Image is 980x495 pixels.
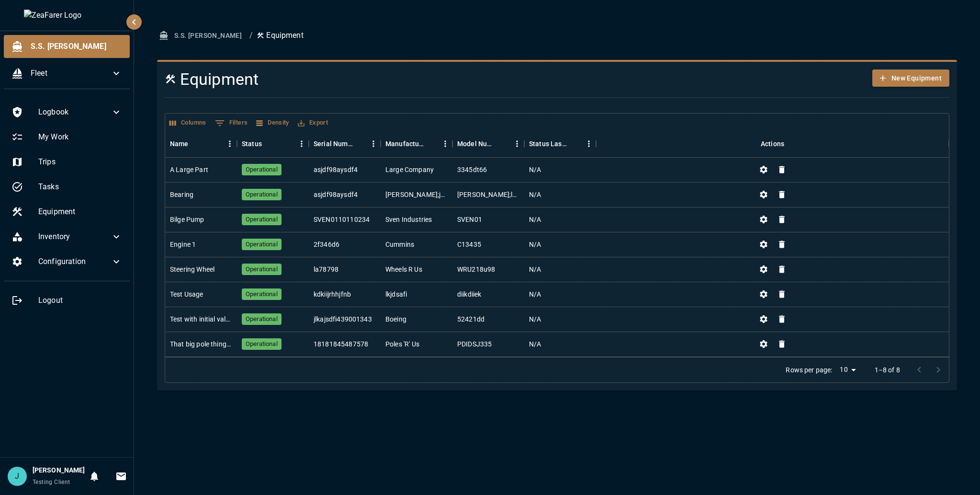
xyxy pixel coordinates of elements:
[457,314,484,324] div: 52421dd
[529,165,541,174] div: N/A
[761,130,784,157] div: Actions
[457,265,495,274] div: WRU218u98
[170,240,196,249] div: Engine 1
[457,215,482,224] div: SVEN01
[457,289,481,299] div: diikdiiek
[596,130,949,157] div: Actions
[4,62,130,85] div: Fleet
[875,365,900,375] p: 1–8 of 8
[457,130,496,157] div: Model Number
[496,137,510,150] button: Sort
[38,231,111,242] span: Inventory
[756,237,771,252] button: Change Status
[529,339,541,349] div: N/A
[385,339,419,349] div: Poles 'R' Us
[33,465,85,476] h6: [PERSON_NAME]
[38,206,122,218] span: Equipment
[112,467,131,486] button: Invitations
[529,289,541,299] div: N/A
[786,365,832,375] p: Rows per page:
[4,126,130,149] div: My Work
[24,10,110,21] img: ZeaFarer Logo
[165,69,817,90] h4: Equipment
[4,289,130,312] div: Logout
[775,237,789,252] button: Delete
[438,137,452,151] button: Menu
[457,165,487,174] div: 3345dt66
[242,215,282,224] span: Operational
[775,312,789,326] button: Delete
[31,68,111,79] span: Fleet
[381,130,452,157] div: Manufacturer
[38,295,122,306] span: Logout
[568,137,582,150] button: Sort
[756,212,771,227] button: Change Status
[242,190,282,199] span: Operational
[4,150,130,173] div: Trips
[756,337,771,351] button: Change Status
[33,479,70,485] span: Testing Client
[170,265,214,274] div: Steering Wheel
[529,130,568,157] div: Status Last Updated
[249,30,253,41] li: /
[385,130,425,157] div: Manufacturer
[385,165,434,174] div: Large Company
[257,30,303,41] p: Equipment
[775,337,789,351] button: Delete
[242,265,282,274] span: Operational
[385,190,448,199] div: lalk;jasdf
[529,240,541,249] div: N/A
[170,215,204,224] div: Bilge Pump
[775,212,789,227] button: Delete
[524,130,596,157] div: Status Last Updated
[38,131,122,143] span: My Work
[223,137,237,151] button: Menu
[254,115,292,130] button: Density
[314,130,353,157] div: Serial Number
[4,200,130,223] div: Equipment
[157,27,246,45] button: S.S. [PERSON_NAME]
[38,156,122,168] span: Trips
[775,262,789,276] button: Delete
[38,256,111,267] span: Configuration
[170,289,203,299] div: Test Usage
[385,314,406,324] div: Boeing
[314,289,351,299] div: kdkiijrhhjfnb
[756,262,771,276] button: Change Status
[242,290,282,299] span: Operational
[756,287,771,301] button: Change Status
[457,240,481,249] div: C13435
[4,35,130,58] div: S.S. [PERSON_NAME]
[385,215,432,224] div: Sven Industries
[385,240,414,249] div: Cummins
[262,137,275,150] button: Sort
[457,190,519,199] div: jas;lkdfj
[4,225,130,248] div: Inventory
[38,181,122,193] span: Tasks
[385,289,407,299] div: lkjdsafi
[242,165,282,174] span: Operational
[529,190,541,199] div: N/A
[756,312,771,326] button: Change Status
[836,363,859,377] div: 10
[242,240,282,249] span: Operational
[582,137,596,151] button: Menu
[872,69,949,87] button: New Equipment
[529,265,541,274] div: N/A
[294,137,309,151] button: Menu
[314,190,358,199] div: asjdf98aysdf4
[314,215,370,224] div: SVEN0110110234
[366,137,381,151] button: Menu
[237,130,309,157] div: Status
[314,265,338,274] div: la78798
[189,137,202,150] button: Sort
[213,115,250,131] button: Show filters
[31,41,122,52] span: S.S. [PERSON_NAME]
[170,130,189,157] div: Name
[4,175,130,198] div: Tasks
[314,240,339,249] div: 2f346d6
[242,340,282,349] span: Operational
[775,162,789,177] button: Delete
[295,115,330,130] button: Export
[314,339,368,349] div: 18181845487578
